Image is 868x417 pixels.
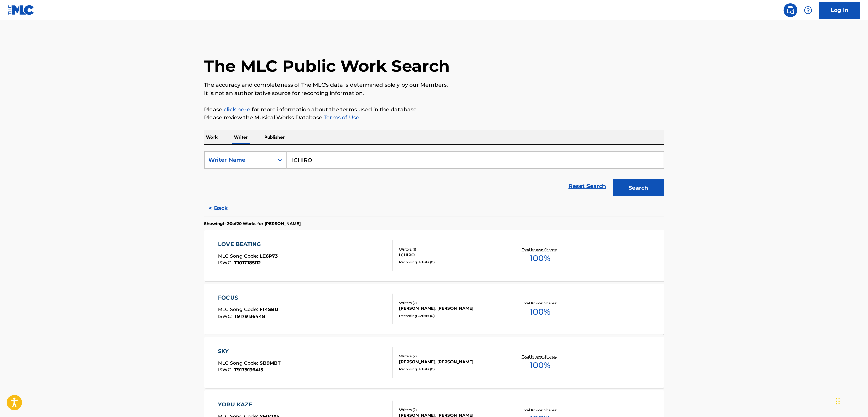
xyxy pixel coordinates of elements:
[260,360,281,366] span: SB9MBT
[530,306,550,318] span: 100 %
[522,247,558,252] p: Total Known Shares:
[204,200,245,217] button: < Back
[522,407,558,413] p: Total Known Shares:
[399,260,502,265] div: Recording Artists ( 0 )
[204,56,450,76] h1: The MLC Public Work Search
[8,5,34,15] img: MLC Logo
[819,2,860,19] a: Log In
[399,407,502,412] div: Writers ( 2 )
[204,230,664,281] a: LOVE BEATINGMLC Song Code:LE6P73ISWC:T1017185112Writers (1)ICHIRORecording Artists (0)Total Known...
[218,294,278,302] div: FOCUS
[399,367,502,372] div: Recording Artists ( 0 )
[204,81,664,89] p: The accuracy and completeness of The MLC's data is determined solely by our Members.
[204,106,664,114] p: Please for more information about the terms used in the database.
[399,359,502,365] div: [PERSON_NAME], [PERSON_NAME]
[786,6,795,14] img: search
[522,301,558,306] p: Total Known Shares:
[209,156,270,164] div: Writer Name
[399,354,502,359] div: Writers ( 2 )
[530,252,550,264] span: 100 %
[834,384,868,417] iframe: Chat Widget
[804,6,812,14] img: help
[399,313,502,318] div: Recording Artists ( 0 )
[801,3,815,17] div: Help
[218,260,234,266] span: ISWC :
[204,130,220,144] p: Work
[399,305,502,311] div: [PERSON_NAME], [PERSON_NAME]
[204,114,664,122] p: Please review the Musical Works Database
[260,306,278,312] span: FI4SBU
[260,253,278,259] span: LE6P73
[232,130,250,144] p: Writer
[204,89,664,97] p: It is not an authoritative source for recording information.
[784,3,797,17] a: Public Search
[218,360,260,366] span: MLC Song Code :
[234,260,261,266] span: T1017185112
[224,106,251,113] a: click here
[204,151,664,200] form: Search Form
[522,354,558,359] p: Total Known Shares:
[530,359,550,371] span: 100 %
[204,221,301,227] p: Showing 1 - 20 of 20 Works for [PERSON_NAME]
[399,247,502,252] div: Writers ( 1 )
[218,347,281,355] div: SKY
[218,240,278,248] div: LOVE BEATING
[262,130,287,144] p: Publisher
[836,391,840,412] div: Drag
[613,179,664,196] button: Search
[565,179,610,194] a: Reset Search
[399,252,502,258] div: ICHIRO
[218,253,260,259] span: MLC Song Code :
[218,313,234,319] span: ISWC :
[323,114,360,121] a: Terms of Use
[204,337,664,388] a: SKYMLC Song Code:SB9MBTISWC:T9179136415Writers (2)[PERSON_NAME], [PERSON_NAME]Recording Artists (...
[234,313,265,319] span: T9179136448
[399,300,502,305] div: Writers ( 2 )
[218,367,234,373] span: ISWC :
[218,401,280,409] div: YORU KAZE
[204,284,664,335] a: FOCUSMLC Song Code:FI4SBUISWC:T9179136448Writers (2)[PERSON_NAME], [PERSON_NAME]Recording Artists...
[218,306,260,312] span: MLC Song Code :
[234,367,263,373] span: T9179136415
